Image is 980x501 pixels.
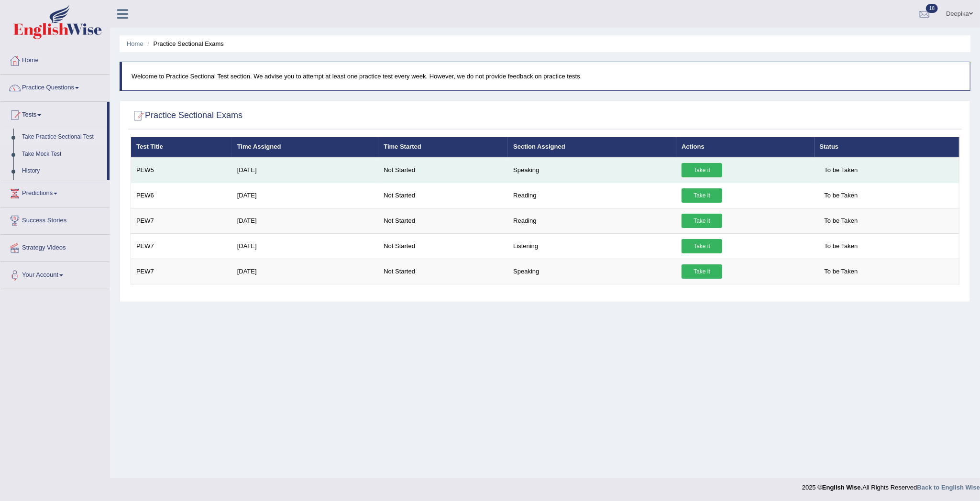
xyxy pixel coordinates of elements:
span: To be Taken [820,264,863,279]
td: Not Started [378,208,508,233]
td: [DATE] [232,259,379,284]
td: Speaking [508,157,676,183]
h2: Practice Sectional Exams [131,109,242,123]
a: Take it [682,239,722,253]
a: Take it [682,214,722,228]
td: [DATE] [232,157,379,183]
li: Practice Sectional Exams [145,39,224,48]
span: To be Taken [820,214,863,228]
a: Take Mock Test [18,146,107,163]
a: Practice Questions [0,75,110,98]
th: Time Started [378,137,508,157]
a: Take it [682,163,722,177]
td: Speaking [508,259,676,284]
td: Reading [508,208,676,233]
td: Listening [508,233,676,259]
div: 2025 © All Rights Reserved [802,478,980,492]
span: To be Taken [820,239,863,253]
td: PEW7 [131,259,232,284]
strong: English Wise. [822,484,862,491]
p: Welcome to Practice Sectional Test section. We advise you to attempt at least one practice test e... [132,72,960,81]
td: PEW7 [131,208,232,233]
a: Take it [682,188,722,203]
th: Actions [676,137,814,157]
td: Not Started [378,259,508,284]
a: Success Stories [0,207,110,231]
span: 18 [926,4,938,13]
a: Tests [0,102,107,126]
a: History [18,163,107,180]
a: Predictions [0,180,110,204]
td: Not Started [378,233,508,259]
td: Not Started [378,183,508,208]
td: [DATE] [232,208,379,233]
a: Take Practice Sectional Test [18,129,107,146]
a: Back to English Wise [917,484,980,491]
td: [DATE] [232,233,379,259]
td: PEW7 [131,233,232,259]
td: [DATE] [232,183,379,208]
a: Home [0,47,110,71]
span: To be Taken [820,163,863,177]
td: PEW6 [131,183,232,208]
span: To be Taken [820,188,863,203]
a: Home [127,40,143,47]
td: Reading [508,183,676,208]
a: Take it [682,264,722,279]
a: Strategy Videos [0,235,110,259]
a: Your Account [0,262,110,286]
td: PEW5 [131,157,232,183]
th: Section Assigned [508,137,676,157]
th: Status [815,137,959,157]
th: Test Title [131,137,232,157]
th: Time Assigned [232,137,379,157]
td: Not Started [378,157,508,183]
